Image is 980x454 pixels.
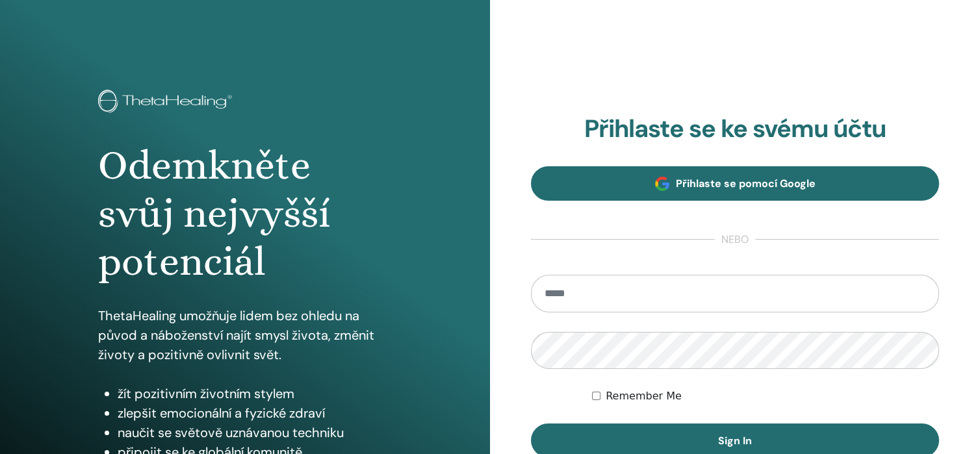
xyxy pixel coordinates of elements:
li: žít pozitivním životním stylem [118,384,393,403]
li: zlepšit emocionální a fyzické zdraví [118,403,393,423]
div: Keep me authenticated indefinitely or until I manually logout [592,388,939,404]
h1: Odemkněte svůj nejvyšší potenciál [98,142,393,286]
li: naučit se světově uznávanou techniku [118,423,393,442]
label: Remember Me [606,388,682,404]
span: Sign In [718,434,752,448]
span: nebo [715,232,755,247]
a: Přihlaste se pomocí Google [531,166,939,201]
h2: Přihlaste se ke svému účtu [531,114,939,144]
p: ThetaHealing umožňuje lidem bez ohledu na původ a náboženství najít smysl života, změnit životy a... [98,306,393,364]
span: Přihlaste se pomocí Google [676,177,816,190]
